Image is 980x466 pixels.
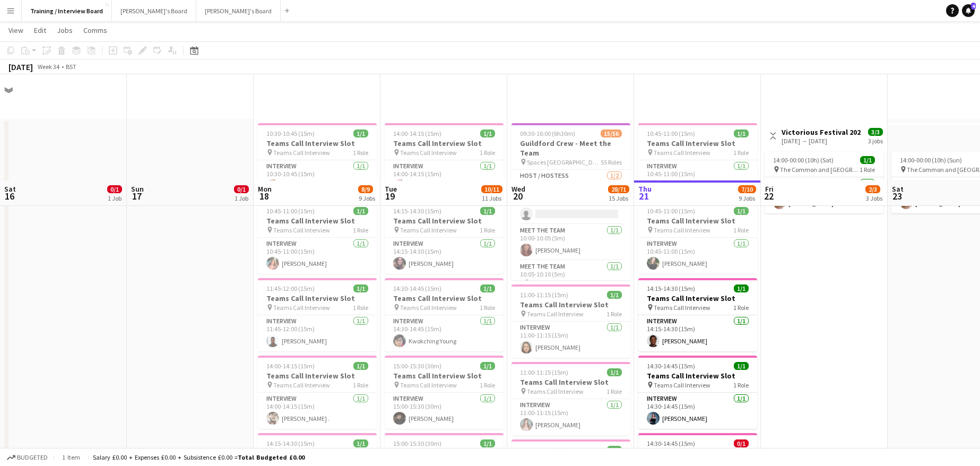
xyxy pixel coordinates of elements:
[638,278,757,351] div: 14:15-14:30 (15m)1/1Teams Call Interview Slot Teams Call Interview1 RoleInterview1/114:15-14:30 (...
[607,291,622,299] span: 1/1
[112,1,196,21] button: [PERSON_NAME]'s Board
[868,128,883,136] span: 3/3
[131,184,144,194] span: Sun
[256,190,272,202] span: 18
[353,207,368,215] span: 1/1
[733,226,749,234] span: 1 Role
[865,185,880,193] span: 2/3
[511,377,630,387] h3: Teams Call Interview Slot
[393,284,441,292] span: 14:30-14:45 (15m)
[638,160,757,196] app-card-role: Interview1/110:45-11:00 (15m)[PERSON_NAME]
[385,238,504,274] app-card-role: Interview1/114:15-14:30 (15m)[PERSON_NAME]
[654,304,710,312] span: Teams Call Interview
[258,139,377,148] h3: Teams Call Interview Slot
[385,278,504,351] app-job-card: 14:30-14:45 (15m)1/1Teams Call Interview Slot Teams Call Interview1 RoleInterview1/114:30-14:45 (...
[93,453,305,461] div: Salary £0.00 + Expenses £0.00 + Subsistence £0.00 =
[638,201,757,274] div: 10:45-11:00 (15m)1/1Teams Call Interview Slot Teams Call Interview1 RoleInterview1/110:45-11:00 (...
[609,194,629,202] div: 15 Jobs
[638,315,757,351] app-card-role: Interview1/114:15-14:30 (15m)[PERSON_NAME]
[511,362,630,435] app-job-card: 11:00-11:15 (15m)1/1Teams Call Interview Slot Teams Call Interview1 RoleInterview1/111:00-11:15 (...
[385,184,397,194] span: Tue
[601,158,622,166] span: 55 Roles
[511,261,630,297] app-card-role: Meet The Team1/110:05-10:10 (5m)
[527,158,601,166] span: Spaces [GEOGRAPHIC_DATA]
[273,381,330,389] span: Teams Call Interview
[647,284,695,292] span: 14:15-14:30 (15m)
[520,446,568,454] span: 14:00-14:15 (15m)
[647,207,695,215] span: 10:45-11:00 (15m)
[385,315,504,351] app-card-role: Interview1/114:30-14:45 (15m)Kwokching Young
[258,216,377,226] h3: Teams Call Interview Slot
[234,185,249,193] span: 0/1
[83,25,107,35] span: Comms
[57,25,73,35] span: Jobs
[258,294,377,303] h3: Teams Call Interview Slot
[734,439,749,447] span: 0/1
[3,190,16,202] span: 16
[511,284,630,358] div: 11:00-11:15 (15m)1/1Teams Call Interview Slot Teams Call Interview1 RoleInterview1/111:00-11:15 (...
[647,362,695,370] span: 14:30-14:45 (15m)
[481,185,502,193] span: 10/11
[520,291,568,299] span: 11:00-11:15 (15m)
[511,184,525,194] span: Wed
[511,322,630,358] app-card-role: Interview1/111:00-11:15 (15m)[PERSON_NAME]
[353,149,368,157] span: 1 Role
[258,315,377,351] app-card-role: Interview1/111:45-12:00 (15m)[PERSON_NAME]
[860,166,875,174] span: 1 Role
[8,62,33,72] div: [DATE]
[238,453,305,461] span: Total Budgeted £0.00
[107,185,122,193] span: 0/1
[385,123,504,196] app-job-card: 14:00-14:15 (15m)1/1Teams Call Interview Slot Teams Call Interview1 RoleInterview1/114:00-14:15 (...
[608,185,629,193] span: 28/71
[66,63,76,71] div: BST
[782,127,861,137] h3: Victorious Festival 2025!🎸
[266,362,315,370] span: 14:00-14:15 (15m)
[266,130,315,137] span: 10:30-10:45 (15m)
[358,185,373,193] span: 8/9
[962,4,975,17] a: 4
[607,446,622,454] span: 1/1
[30,23,50,37] a: Edit
[273,304,330,312] span: Teams Call Interview
[765,152,883,213] app-job-card: 14:00-00:00 (10h) (Sat)1/1 The Common and [GEOGRAPHIC_DATA], [GEOGRAPHIC_DATA], [GEOGRAPHIC_DATA]...
[266,207,315,215] span: 10:45-11:00 (15m)
[4,184,16,194] span: Sat
[273,226,330,234] span: Teams Call Interview
[385,201,504,274] app-job-card: 14:15-14:30 (15m)1/1Teams Call Interview Slot Teams Call Interview1 RoleInterview1/114:15-14:30 (...
[400,304,457,312] span: Teams Call Interview
[359,194,375,202] div: 9 Jobs
[480,207,495,215] span: 1/1
[58,453,84,461] span: 1 item
[480,130,495,137] span: 1/1
[638,294,757,303] h3: Teams Call Interview Slot
[393,130,441,137] span: 14:00-14:15 (15m)
[738,185,756,193] span: 7/10
[196,1,281,21] button: [PERSON_NAME]'s Board
[353,130,368,137] span: 1/1
[17,454,48,461] span: Budgeted
[638,393,757,429] app-card-role: Interview1/114:30-14:45 (15m)[PERSON_NAME]
[258,356,377,429] app-job-card: 14:00-14:15 (15m)1/1Teams Call Interview Slot Teams Call Interview1 RoleInterview1/114:00-14:15 (...
[480,304,495,312] span: 1 Role
[638,184,652,194] span: Thu
[353,304,368,312] span: 1 Role
[480,362,495,370] span: 1/1
[385,160,504,196] app-card-role: Interview1/114:00-14:15 (15m)[PERSON_NAME]
[258,393,377,429] app-card-role: Interview1/114:00-14:15 (15m)[PERSON_NAME] .
[353,284,368,292] span: 1/1
[400,226,457,234] span: Teams Call Interview
[647,439,695,447] span: 14:30-14:45 (15m)
[890,190,904,202] span: 23
[383,190,397,202] span: 19
[866,194,882,202] div: 3 Jobs
[258,201,377,274] app-job-card: 10:45-11:00 (15m)1/1Teams Call Interview Slot Teams Call Interview1 RoleInterview1/110:45-11:00 (...
[733,304,749,312] span: 1 Role
[108,194,122,202] div: 1 Job
[638,371,757,381] h3: Teams Call Interview Slot
[258,278,377,351] div: 11:45-12:00 (15m)1/1Teams Call Interview Slot Teams Call Interview1 RoleInterview1/111:45-12:00 (...
[638,356,757,429] app-job-card: 14:30-14:45 (15m)1/1Teams Call Interview Slot Teams Call Interview1 RoleInterview1/114:30-14:45 (...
